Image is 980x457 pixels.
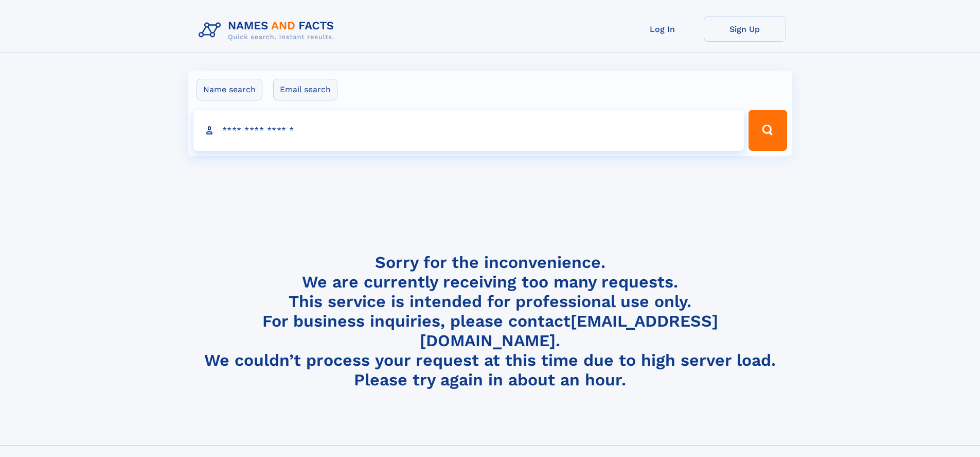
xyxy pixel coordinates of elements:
[194,252,786,390] h4: Sorry for the inconvenience. We are currently receiving too many requests. This service is intend...
[749,110,787,151] button: Search Button
[420,311,718,350] a: [EMAIL_ADDRESS][DOMAIN_NAME]
[197,79,262,100] label: Name search
[621,16,704,42] a: Log In
[194,16,343,44] img: Logo Names and Facts
[273,79,337,100] label: Email search
[704,16,786,42] a: Sign Up
[193,110,744,151] input: search input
